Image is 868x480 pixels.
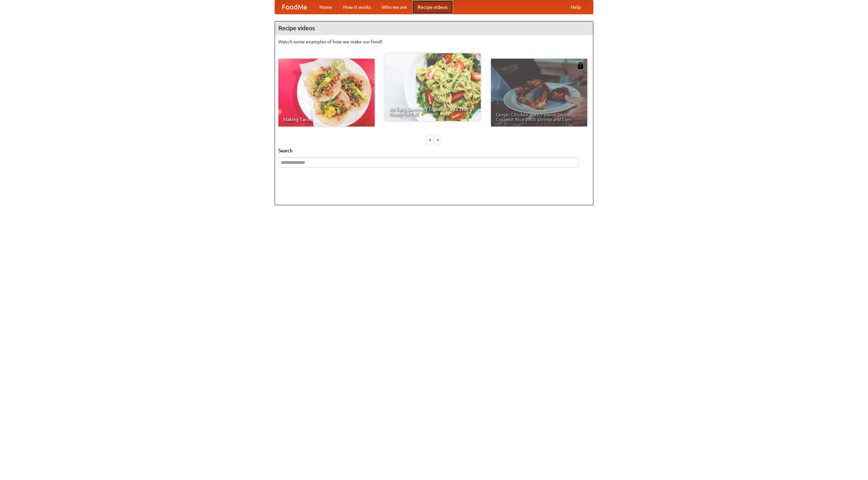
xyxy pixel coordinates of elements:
h5: Search [278,147,590,154]
a: Help [565,0,586,14]
a: Making Tacos [278,59,375,127]
img: 483408.png [577,62,584,69]
span: Making Tacos [283,117,370,122]
a: Recipe videos [412,0,453,14]
a: An Easy, Summery Tomato Pasta That's Ready for Fall [384,53,481,121]
div: « [427,135,433,144]
p: Watch some examples of how we make our food! [278,38,590,45]
span: An Easy, Summery Tomato Pasta That's Ready for Fall [389,107,476,116]
a: Who we are [376,0,412,14]
div: » [435,135,441,144]
h4: Recipe videos [275,21,593,35]
a: FoodMe [275,0,314,14]
a: Home [314,0,338,14]
a: How it works [338,0,376,14]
